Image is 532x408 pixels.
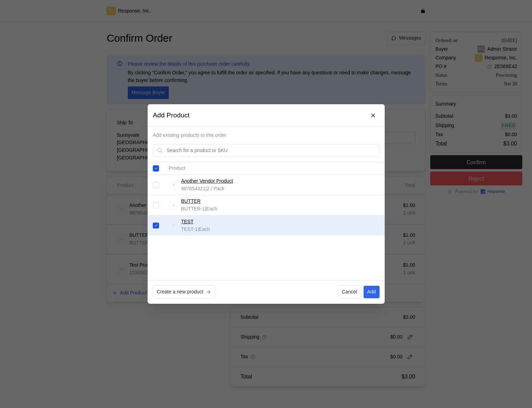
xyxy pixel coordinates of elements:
[363,286,379,298] button: Add
[168,200,178,210] img: svg%3e
[181,186,205,191] span: 987654321
[168,180,178,190] img: svg%3e
[153,165,159,172] input: Select all records
[342,288,357,296] p: Cancel
[205,206,217,211] span: | Each
[205,186,224,191] span: | 2 / Pack
[367,288,376,296] p: Add
[166,144,375,157] input: Search for a product or SKU
[168,220,178,231] img: svg%3e
[153,202,159,208] input: Select record 2
[181,198,200,205] a: BUTTER
[181,206,205,211] span: BUTTER-1
[198,226,210,232] span: | Each
[157,288,203,296] p: Create a new product
[181,218,193,226] a: TEST
[181,226,197,232] span: TEST-1
[168,165,379,172] p: Product
[338,285,361,299] button: Cancel
[153,223,159,229] input: Select record 3
[153,111,190,120] h3: Add Product
[181,177,233,185] a: Another Vendor Product
[153,182,159,188] input: Select record 1
[153,285,215,299] button: Create a new product
[153,132,380,139] p: Add existing products to this order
